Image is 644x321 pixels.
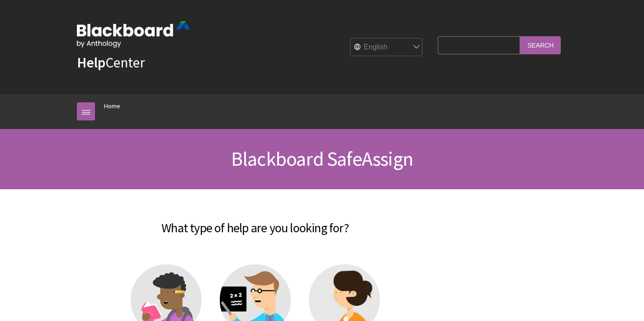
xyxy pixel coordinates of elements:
span: Blackboard SafeAssign [231,146,413,171]
a: Home [104,101,120,112]
select: Site Language Selector [350,38,423,57]
input: Search [520,36,561,54]
img: Blackboard by Anthology [77,21,190,48]
strong: Help [77,53,105,72]
a: HelpCenter [77,53,145,72]
h2: What type of help are you looking for? [77,207,433,237]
